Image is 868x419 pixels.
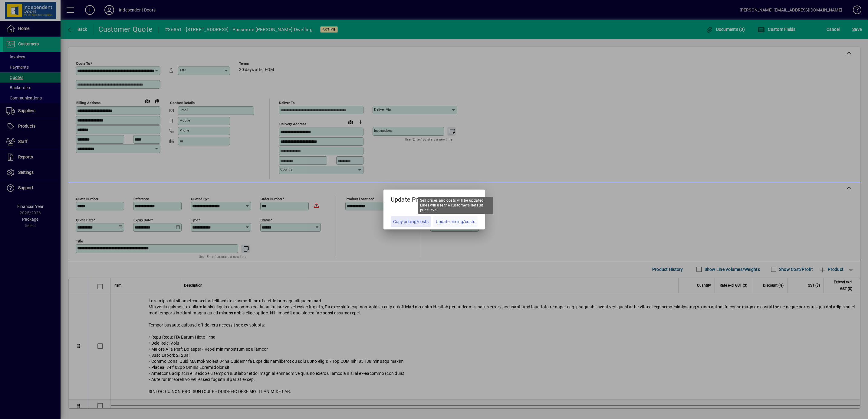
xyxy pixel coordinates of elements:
[383,190,485,207] h5: Update Pricing?
[393,219,429,225] span: Copy pricing/costs
[418,197,493,214] div: Sell prices and costs will be updated. Lines will use the customer's default price level.
[433,216,478,227] button: Update pricing/costs
[436,219,475,225] span: Update pricing/costs
[391,216,431,227] button: Copy pricing/costs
